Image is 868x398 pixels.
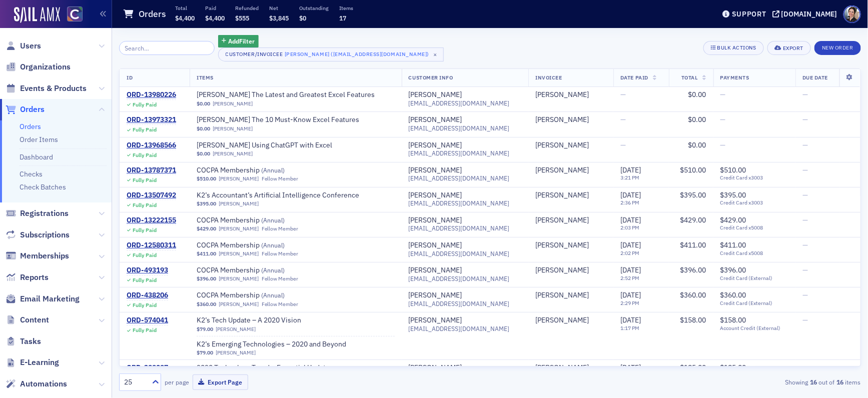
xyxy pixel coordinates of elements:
a: Checks [20,169,43,178]
div: Fellow Member [262,301,299,307]
div: [PERSON_NAME] [535,363,589,372]
div: [PERSON_NAME] [409,166,462,175]
span: Fred Winter [535,191,606,200]
a: [PERSON_NAME] [219,225,259,232]
h1: Orders [139,8,166,20]
span: — [720,140,726,149]
button: [DOMAIN_NAME] [772,10,841,17]
div: [PERSON_NAME] [409,191,462,200]
a: COCPA Membership (Annual) [197,291,323,300]
span: Fred Winter [535,363,606,372]
div: Fully Paid [133,126,157,133]
a: [PERSON_NAME] [219,301,259,307]
time: 2:29 PM [620,299,639,306]
span: $0.00 [197,125,210,132]
button: New Order [814,41,861,55]
a: COCPA Membership (Annual) [197,241,323,250]
a: [PERSON_NAME] [535,291,589,300]
span: — [802,240,808,249]
span: Items [197,74,214,81]
a: [PERSON_NAME] Using ChatGPT with Excel [197,141,332,150]
span: ( Annual ) [261,241,285,249]
img: SailAMX [67,6,83,22]
img: SailAMX [14,7,60,23]
span: Fred Winter [535,90,606,99]
div: Fully Paid [133,177,157,183]
span: $411.00 [720,240,746,249]
a: [PERSON_NAME] [219,175,259,182]
span: Fred Winter [535,166,606,175]
a: Order Items [20,135,58,144]
span: [EMAIL_ADDRESS][DOMAIN_NAME] [409,199,510,207]
label: per page [165,377,189,386]
span: — [802,265,808,274]
a: ORD-13968566 [127,141,176,150]
a: [PERSON_NAME] [535,266,589,275]
span: Tasks [20,336,41,347]
span: [EMAIL_ADDRESS][DOMAIN_NAME] [409,149,510,157]
span: [EMAIL_ADDRESS][DOMAIN_NAME] [409,224,510,232]
div: 25 [124,377,146,387]
span: $158.00 [680,315,706,324]
span: COCPA Membership [197,241,323,250]
div: [PERSON_NAME] [535,115,589,124]
span: ( Annual ) [261,166,285,174]
a: [PERSON_NAME] [219,200,259,207]
a: Organizations [6,61,71,72]
span: $395.00 [680,190,706,199]
a: COCPA Membership (Annual) [197,266,323,275]
span: $411.00 [680,240,706,249]
span: [EMAIL_ADDRESS][DOMAIN_NAME] [409,325,510,332]
a: [PERSON_NAME] [535,141,589,150]
span: Fred Winter [535,316,606,325]
span: Invoicee [535,74,562,81]
span: Account Credit (External) [720,325,788,331]
span: $411.00 [197,250,216,257]
a: [PERSON_NAME] [409,363,462,372]
a: Check Batches [20,182,66,191]
a: [PERSON_NAME] [535,216,589,225]
span: $0.00 [197,100,210,107]
span: K2’s Accountant’s Artificial Intelligence Conference [197,191,359,200]
span: Reports [20,272,49,283]
span: $396.00 [720,265,746,274]
a: [PERSON_NAME] [409,141,462,150]
span: COCPA Membership [197,166,323,175]
a: [PERSON_NAME] [213,100,253,107]
a: K2’s Tech Update – A 2020 Vision [197,316,323,325]
span: COCPA Membership [197,266,323,275]
time: 2:52 PM [620,274,639,281]
a: ORD-13222155 [127,216,176,225]
span: Organizations [20,61,71,72]
div: ORD-13973321 [127,115,176,124]
div: ORD-399097 [127,363,169,372]
span: Content [20,314,49,325]
div: [PERSON_NAME] [409,291,462,300]
a: [PERSON_NAME] [535,191,589,200]
span: $185.00 [720,363,746,372]
a: ORD-13507492 [127,191,176,200]
span: — [802,290,808,299]
a: Orders [6,104,45,115]
a: ORD-493193 [127,266,168,275]
span: — [802,165,808,174]
span: [DATE] [620,315,641,324]
div: ORD-13980226 [127,90,176,99]
span: Customer Info [409,74,453,81]
button: Customer/Invoicee[PERSON_NAME] ([EMAIL_ADDRESS][DOMAIN_NAME])× [218,47,444,61]
a: [PERSON_NAME] [535,166,589,175]
a: Orders [20,122,41,131]
span: Payments [720,74,749,81]
span: Email Marketing [20,293,80,304]
span: $0.00 [688,140,706,149]
button: AddFilter [218,35,259,47]
a: [PERSON_NAME] [213,150,253,157]
span: $4,400 [205,14,225,22]
span: 2020 Technology Trends: Essential Update [197,363,330,372]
